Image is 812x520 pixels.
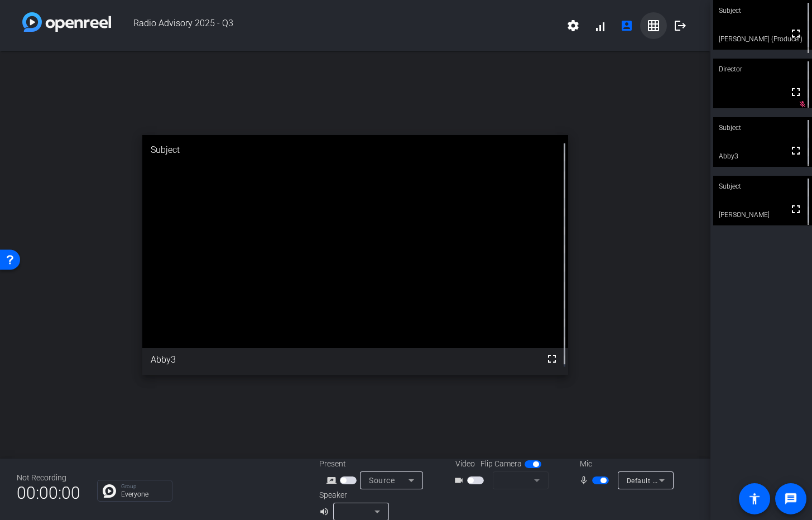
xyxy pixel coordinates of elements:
span: 00:00:00 [17,479,80,507]
mat-icon: settings [566,19,580,32]
span: Radio Advisory 2025 - Q3 [111,12,560,39]
div: Subject [713,176,812,197]
span: Source [369,476,395,485]
mat-icon: account_box [620,19,633,32]
mat-icon: fullscreen [789,27,803,40]
div: Subject [142,135,569,165]
mat-icon: fullscreen [789,144,803,157]
button: signal_cellular_alt [587,12,613,39]
mat-icon: screen_share_outline [326,474,340,487]
mat-icon: fullscreen [545,352,559,365]
div: Not Recording [17,472,80,484]
img: Chat Icon [103,484,116,498]
div: Mic [569,458,680,470]
p: Group [121,484,166,489]
mat-icon: fullscreen [789,203,803,216]
div: Director [713,59,812,80]
img: white-gradient.svg [22,12,111,32]
div: Subject [713,117,812,138]
div: Speaker [319,489,386,501]
mat-icon: videocam_outline [454,474,467,487]
mat-icon: mic_none [579,474,592,487]
mat-icon: fullscreen [789,85,803,99]
span: Flip Camera [481,458,522,470]
mat-icon: volume_up [319,505,333,518]
span: Video [455,458,475,470]
mat-icon: logout [674,19,687,32]
mat-icon: message [784,492,797,505]
span: Default - Scarlett 2i2 USB (1235:8202) [627,476,751,485]
mat-icon: grid_on [647,19,660,32]
mat-icon: accessibility [748,492,761,505]
p: Everyone [121,491,166,498]
div: Present [319,458,431,470]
